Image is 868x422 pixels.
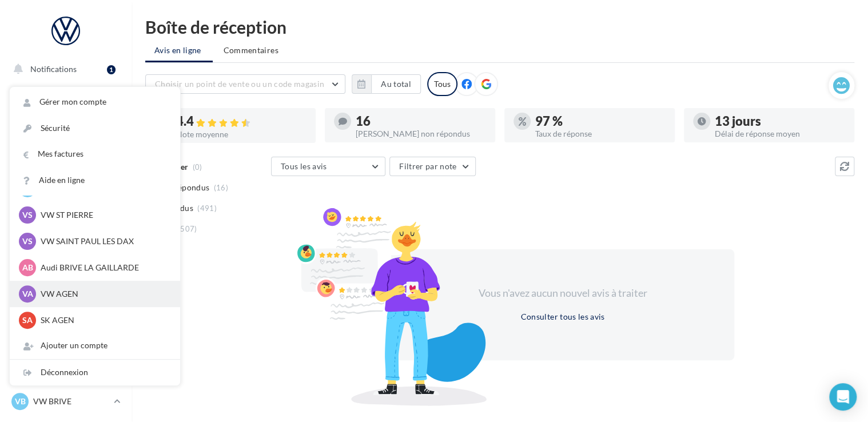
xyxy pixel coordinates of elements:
[389,157,476,176] button: Filtrer par note
[22,209,33,221] span: VS
[427,72,457,96] div: Tous
[197,204,217,213] span: (491)
[10,141,180,167] a: Mes factures
[7,172,125,196] a: Campagnes
[10,360,180,385] div: Déconnexion
[516,310,609,324] button: Consulter tous les avis
[356,115,486,128] div: 16
[7,144,125,168] a: Visibilité en ligne
[41,262,166,273] p: Audi BRIVE LA GAILLARDE
[7,200,125,224] a: Contacts
[155,79,324,89] span: Choisir un point de vente ou un code magasin
[464,286,661,301] div: Vous n'avez aucun nouvel avis à traiter
[7,114,125,138] a: Boîte de réception
[22,262,33,273] span: AB
[224,45,278,56] span: Commentaires
[352,74,421,94] button: Au total
[10,89,180,115] a: Gérer mon compte
[715,115,845,128] div: 13 jours
[214,183,228,192] span: (16)
[41,314,166,326] p: SK AGEN
[176,115,306,128] div: 4.4
[33,396,109,407] p: VW BRIVE
[10,333,180,359] div: Ajouter un compte
[715,130,845,138] div: Délai de réponse moyen
[7,57,120,81] button: Notifications 1
[178,224,197,233] span: (507)
[145,18,854,35] div: Boîte de réception
[281,161,327,171] span: Tous les avis
[829,383,857,411] div: Open Intercom Messenger
[7,257,125,281] a: Calendrier
[15,396,26,407] span: VB
[10,168,180,193] a: Aide en ligne
[107,65,116,74] div: 1
[176,130,306,138] div: Note moyenne
[30,64,77,74] span: Notifications
[7,86,125,110] a: Opérations
[271,157,385,176] button: Tous les avis
[535,130,666,138] div: Taux de réponse
[22,288,33,300] span: VA
[41,209,166,221] p: VW ST PIERRE
[41,288,166,300] p: VW AGEN
[535,115,666,128] div: 97 %
[9,391,122,412] a: VB VW BRIVE
[156,182,209,193] span: Non répondus
[22,236,33,247] span: VS
[41,236,166,247] p: VW SAINT PAUL LES DAX
[145,74,345,94] button: Choisir un point de vente ou un code magasin
[22,314,33,326] span: SA
[356,130,486,138] div: [PERSON_NAME] non répondus
[10,116,180,141] a: Sécurité
[7,229,125,253] a: Médiathèque
[7,285,125,319] a: ASSETS PERSONNALISABLES
[371,74,421,94] button: Au total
